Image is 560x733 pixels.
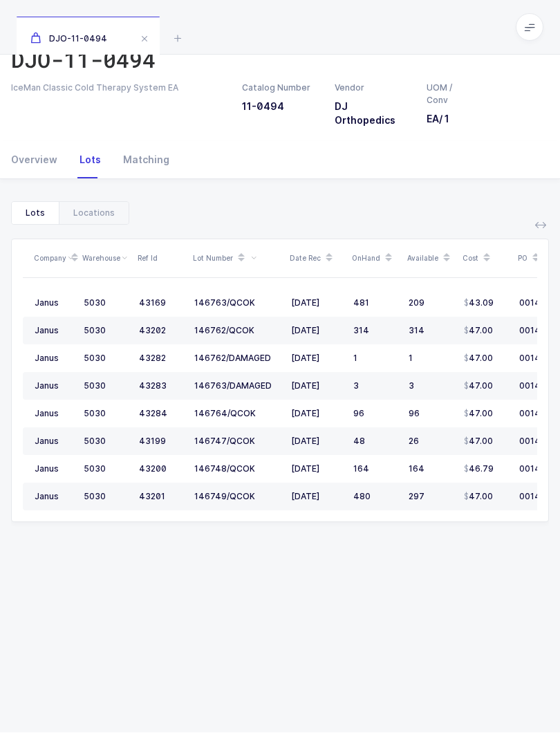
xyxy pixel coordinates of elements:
div: 47.00 [464,436,493,447]
div: 5030 [84,326,128,337]
div: 314 [353,326,398,337]
div: 3 [353,381,398,392]
div: 209 [409,298,453,309]
div: 5030 [84,353,128,364]
div: Locations [59,203,129,225]
div: Company [34,247,74,270]
span: 43200 [139,464,167,474]
div: Janus [35,381,73,392]
div: 5030 [84,381,128,392]
h3: EA [427,113,456,127]
div: 481 [353,298,398,309]
div: 47.00 [464,326,493,337]
div: 43.09 [464,298,494,309]
span: 43284 [139,409,167,419]
div: 47.00 [464,381,493,392]
div: Lot Number [193,247,281,270]
div: 3 [409,381,453,392]
div: [DATE] [291,464,342,475]
div: Janus [35,353,73,364]
div: Date Rec [290,247,344,270]
div: [DATE] [291,381,342,392]
div: OnHand [352,247,399,270]
span: 43199 [139,436,166,447]
div: Janus [35,298,73,309]
span: 146748/QCOK [194,464,255,474]
div: 164 [409,464,453,475]
span: / 1 [439,113,449,125]
div: Janus [35,436,73,447]
div: 26 [409,436,453,447]
span: 43282 [139,353,166,364]
span: 146763/QCOK [194,298,255,308]
span: 43169 [139,298,166,308]
h3: DJ Orthopedics [335,100,411,128]
div: [DATE] [291,409,342,420]
span: DJO-11-0494 [30,34,107,44]
div: UOM / Conv [427,82,456,107]
div: Vendor [335,82,411,95]
div: 47.00 [464,409,493,420]
span: 146747/QCOK [194,436,255,447]
span: 146762/DAMAGED [194,353,271,364]
div: [DATE] [291,492,342,503]
div: 480 [353,492,398,503]
div: Warehouse [82,247,129,270]
div: Ref Id [138,253,185,264]
div: 96 [409,409,453,420]
div: IceMan Classic Cold Therapy System EA [11,82,225,95]
div: [DATE] [291,326,342,337]
div: 1 [353,353,398,364]
div: [DATE] [291,353,342,364]
div: 297 [409,492,453,503]
div: 5030 [84,409,128,420]
div: Lots [68,142,112,179]
div: Available [407,247,454,270]
div: Janus [35,464,73,475]
div: Janus [35,492,73,503]
div: 164 [353,464,398,475]
div: 5030 [84,492,128,503]
div: Janus [35,326,73,337]
span: 146763/DAMAGED [194,381,272,391]
div: 47.00 [464,353,493,364]
div: 46.79 [464,464,494,475]
div: 5030 [84,464,128,475]
div: 5030 [84,436,128,447]
div: 1 [409,353,453,364]
div: Overview [11,142,68,179]
span: 146762/QCOK [194,326,254,336]
div: [DATE] [291,436,342,447]
div: 48 [353,436,398,447]
div: 5030 [84,298,128,309]
div: [DATE] [291,298,342,309]
div: 47.00 [464,492,493,503]
div: Janus [35,409,73,420]
div: Cost [463,247,510,270]
span: 43201 [139,492,165,502]
span: 146764/QCOK [194,409,256,419]
div: 314 [409,326,453,337]
span: 43202 [139,326,166,336]
div: Lots [12,203,59,225]
div: Matching [112,142,169,179]
span: 43283 [139,381,167,391]
span: 146749/QCOK [194,492,255,502]
div: 96 [353,409,398,420]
